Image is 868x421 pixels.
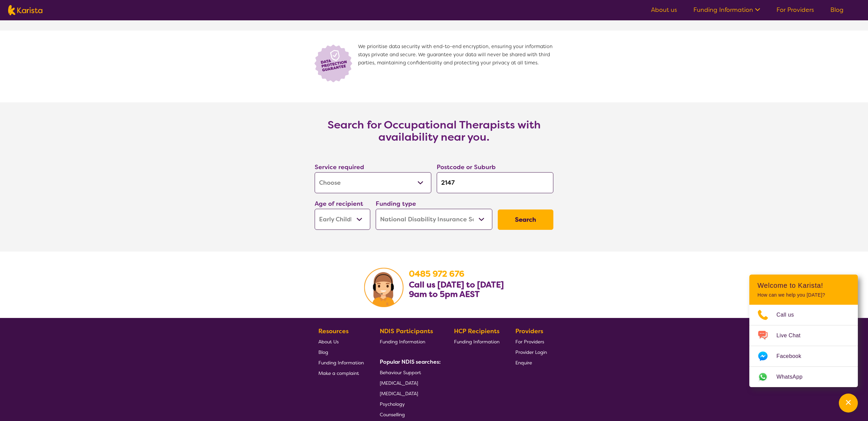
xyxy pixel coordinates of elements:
a: About Us [318,336,364,347]
label: Age of recipient [315,200,363,208]
button: Search [498,209,553,230]
span: [MEDICAL_DATA] [380,390,418,397]
a: Counselling [380,409,438,420]
img: Karista logo [8,5,42,15]
b: Resources [318,327,349,335]
span: Psychology [380,401,405,407]
span: Funding Information [380,339,425,345]
img: Lock icon [312,43,358,83]
label: Funding type [376,200,416,208]
a: Psychology [380,399,438,409]
span: For Providers [515,339,544,345]
a: [MEDICAL_DATA] [380,378,438,388]
span: Call us [776,310,802,320]
span: Provider Login [515,349,547,355]
ul: Choose channel [749,305,858,387]
a: For Providers [515,336,547,347]
h2: Welcome to Karista! [757,281,850,289]
a: [MEDICAL_DATA] [380,388,438,399]
b: Popular NDIS searches: [380,358,441,365]
a: About us [651,6,677,14]
label: Service required [315,163,364,171]
h3: Search for Occupational Therapists with availability near you. [298,119,570,143]
img: Karista Client Service [364,268,403,307]
span: WhatsApp [776,372,811,382]
b: HCP Recipients [454,327,499,335]
a: Blog [830,6,844,14]
span: Funding Information [318,360,364,366]
span: Behaviour Support [380,369,421,376]
a: Make a complaint [318,368,364,378]
a: Blog [318,347,364,357]
a: Funding Information [454,336,499,347]
span: [MEDICAL_DATA] [380,380,418,386]
a: Provider Login [515,347,547,357]
a: Funding Information [380,336,438,347]
span: Funding Information [454,339,499,345]
b: Call us [DATE] to [DATE] [409,279,504,290]
span: Live Chat [776,330,809,341]
span: We prioritise data security with end-to-end encryption, ensuring your information stays private a... [358,43,556,83]
a: 0485 972 676 [409,268,465,279]
a: Web link opens in a new tab. [749,367,858,387]
b: Providers [515,327,543,335]
div: Channel Menu [749,275,858,387]
span: Facebook [776,351,809,361]
span: Enquire [515,360,532,366]
p: How can we help you [DATE]? [757,292,850,298]
span: Counselling [380,412,405,418]
a: Enquire [515,357,547,368]
a: Funding Information [693,6,760,14]
span: About Us [318,339,339,345]
b: 9am to 5pm AEST [409,289,480,300]
span: Make a complaint [318,370,359,376]
input: Type [437,172,553,193]
b: NDIS Participants [380,327,433,335]
a: For Providers [776,6,814,14]
button: Channel Menu [839,394,858,413]
a: Funding Information [318,357,364,368]
a: Behaviour Support [380,367,438,378]
label: Postcode or Suburb [437,163,496,171]
span: Blog [318,349,328,355]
